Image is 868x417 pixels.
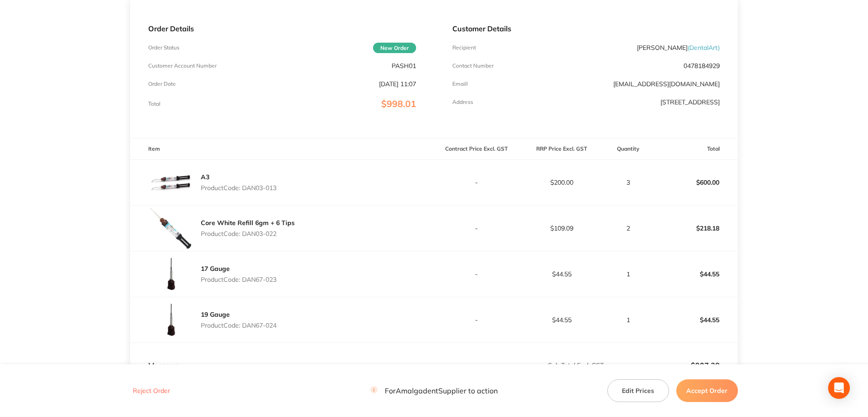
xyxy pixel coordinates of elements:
[148,206,194,251] img: ZDI4aGQ0Zg
[148,251,194,297] img: Z3E4YWc1Mg
[148,101,160,107] p: Total
[605,316,652,324] p: 1
[435,225,519,232] p: -
[688,44,720,52] span: ( DentalArt )
[519,316,604,324] p: $44.55
[434,138,519,160] th: Contract Price Excl. GST
[653,172,737,193] p: $600.00
[604,138,653,160] th: Quantity
[148,44,179,51] p: Order Status
[452,63,494,69] p: Contact Number
[452,81,468,87] p: Emaill
[684,62,720,69] p: 0478184929
[452,99,473,105] p: Address
[201,276,276,283] p: Product Code: DAN67-023
[148,297,194,343] img: YXFlZm15cQ
[148,63,217,69] p: Customer Account Number
[435,316,519,324] p: -
[130,387,173,395] button: Reject Order
[605,179,652,186] p: 3
[607,379,669,402] button: Edit Prices
[452,44,476,51] p: Recipient
[381,98,416,109] span: $998.01
[130,138,434,160] th: Item
[201,219,295,227] a: Core White Refill 6gm + 6 Tips
[676,379,738,402] button: Accept Order
[148,160,194,205] img: NnQ2M3l4eg
[201,265,230,273] a: 17 Gauge
[653,138,738,160] th: Total
[828,377,850,399] div: Open Intercom Messenger
[660,98,720,106] p: [STREET_ADDRESS]
[435,179,519,186] p: -
[653,217,737,239] p: $218.18
[605,361,720,369] p: $907.28
[653,263,737,285] p: $44.55
[519,179,604,186] p: $200.00
[201,230,295,237] p: Product Code: DAN03-022
[519,225,604,232] p: $109.09
[201,184,276,191] p: Product Code: DAN03-013
[201,322,276,329] p: Product Code: DAN67-024
[201,310,230,319] a: 19 Gauge
[435,270,519,278] p: -
[605,270,652,278] p: 1
[653,309,737,331] p: $44.55
[201,173,209,181] a: A3
[148,81,176,87] p: Order Date
[605,225,652,232] p: 2
[373,43,416,53] span: New Order
[519,270,604,278] p: $44.55
[148,25,416,33] p: Order Details
[392,62,416,69] p: PASH01
[379,80,416,88] p: [DATE] 11:07
[130,343,434,370] td: Message: -
[435,362,604,369] p: Sub Total Excl. GST
[370,387,498,395] p: For Amalgadent Supplier to action
[519,138,604,160] th: RRP Price Excl. GST
[637,44,720,51] p: [PERSON_NAME]
[452,25,720,33] p: Customer Details
[613,80,720,88] a: [EMAIL_ADDRESS][DOMAIN_NAME]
